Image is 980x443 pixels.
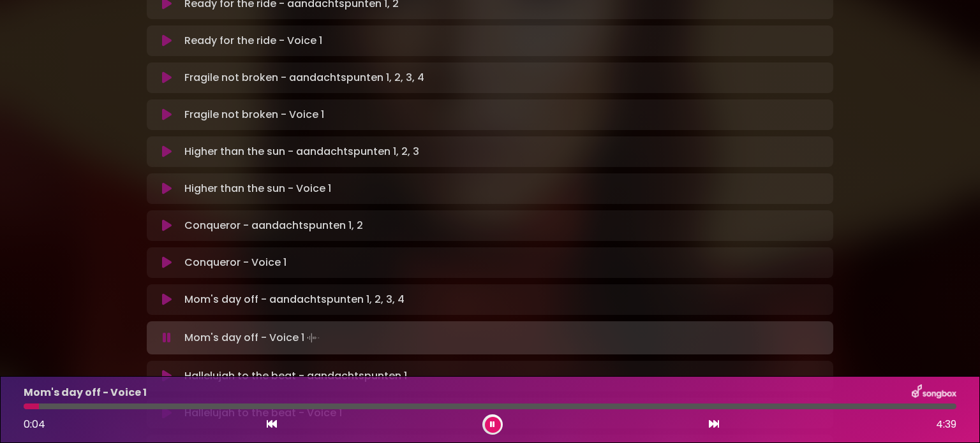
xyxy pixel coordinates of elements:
[24,417,45,432] span: 0:04
[184,144,419,159] p: Higher than the sun - aandachtspunten 1, 2, 3
[184,368,407,384] p: Hallelujah to the beat - aandachtspunten 1
[184,181,331,196] p: Higher than the sun - Voice 1
[304,329,322,347] img: waveform4.gif
[936,417,956,432] span: 4:39
[184,292,405,307] p: Mom's day off - aandachtspunten 1, 2, 3, 4
[184,70,424,85] p: Fragile not broken - aandachtspunten 1, 2, 3, 4
[912,384,956,401] img: songbox-logo-white.png
[184,33,322,48] p: Ready for the ride - Voice 1
[184,107,324,122] p: Fragile not broken - Voice 1
[184,255,286,270] p: Conqueror - Voice 1
[184,329,322,347] p: Mom's day off - Voice 1
[184,218,363,233] p: Conqueror - aandachtspunten 1, 2
[24,385,147,400] p: Mom's day off - Voice 1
